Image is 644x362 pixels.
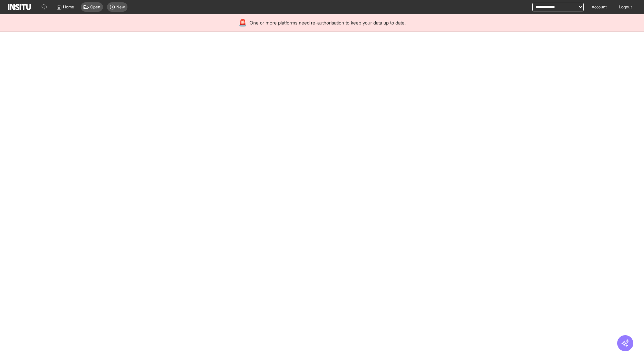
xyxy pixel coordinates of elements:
[250,19,406,26] span: One or more platforms need re-authorisation to keep your data up to date.
[8,4,31,10] img: Logo
[116,4,125,10] span: New
[63,4,74,10] span: Home
[90,4,100,10] span: Open
[238,18,247,27] div: 🚨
